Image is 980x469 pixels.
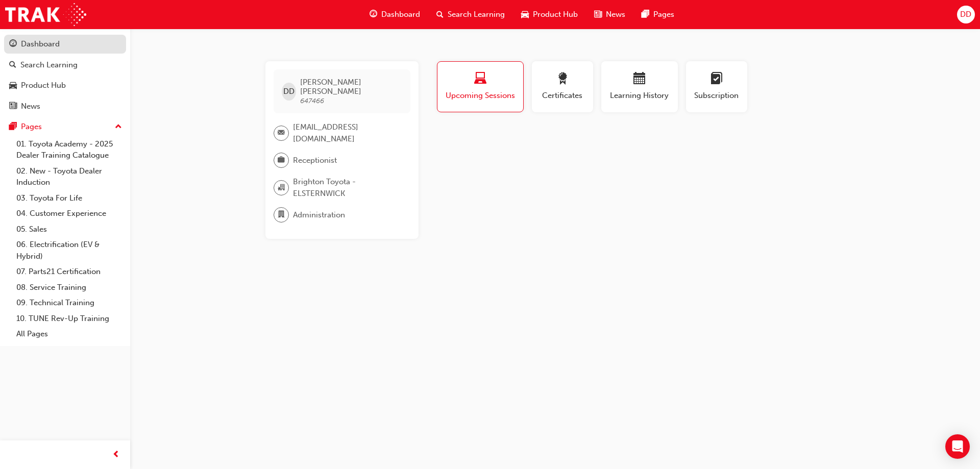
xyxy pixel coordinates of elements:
div: Product Hub [21,80,66,91]
span: Certificates [540,90,585,102]
span: guage-icon [9,40,17,49]
img: Trak [5,3,86,26]
a: 02. New - Toyota Dealer Induction [12,163,126,190]
div: Open Intercom Messenger [945,434,970,459]
button: Pages [4,117,126,136]
a: pages-iconPages [633,4,682,25]
span: News [606,9,625,20]
div: Search Learning [20,59,78,71]
span: DD [283,86,295,97]
span: Administration [293,209,345,221]
span: prev-icon [112,449,120,461]
a: 05. Sales [12,221,126,237]
a: 07. Parts21 Certification [12,264,126,280]
a: 04. Customer Experience [12,206,126,221]
a: 03. Toyota For Life [12,190,126,206]
span: news-icon [9,102,17,111]
span: [EMAIL_ADDRESS][DOMAIN_NAME] [293,121,402,144]
a: 01. Toyota Academy - 2025 Dealer Training Catalogue [12,136,126,163]
span: learningplan-icon [710,72,723,86]
button: Certificates [532,61,593,112]
span: 647466 [300,96,324,105]
span: Search Learning [448,9,505,20]
span: news-icon [594,8,602,21]
span: organisation-icon [278,181,285,194]
span: email-icon [278,127,285,140]
button: Learning History [601,61,678,112]
span: car-icon [521,8,529,21]
span: car-icon [9,81,17,90]
a: Search Learning [4,56,126,75]
span: award-icon [556,72,569,86]
a: car-iconProduct Hub [513,4,586,25]
span: pages-icon [642,8,649,21]
button: Subscription [686,61,747,112]
span: Learning History [609,90,670,102]
span: Subscription [694,90,740,102]
button: DD [957,6,975,23]
span: Brighton Toyota - ELSTERNWICK [293,176,402,199]
span: DD [960,9,971,20]
span: up-icon [115,120,122,134]
span: department-icon [278,208,285,221]
a: Dashboard [4,35,126,54]
span: guage-icon [370,8,377,21]
a: Product Hub [4,76,126,95]
a: 10. TUNE Rev-Up Training [12,311,126,327]
span: search-icon [436,8,444,21]
span: Upcoming Sessions [445,90,516,102]
span: search-icon [9,61,16,70]
span: pages-icon [9,122,17,132]
button: DashboardSearch LearningProduct HubNews [4,33,126,117]
span: Receptionist [293,155,337,166]
a: guage-iconDashboard [361,4,428,25]
div: News [21,101,40,112]
span: [PERSON_NAME] [PERSON_NAME] [300,78,402,96]
a: search-iconSearch Learning [428,4,513,25]
span: briefcase-icon [278,154,285,167]
button: Upcoming Sessions [437,61,524,112]
a: 06. Electrification (EV & Hybrid) [12,237,126,264]
div: Pages [21,121,42,133]
a: 09. Technical Training [12,295,126,311]
span: Product Hub [533,9,578,20]
a: 08. Service Training [12,280,126,295]
span: calendar-icon [633,72,646,86]
div: Dashboard [21,38,60,50]
span: Pages [653,9,674,20]
span: Dashboard [381,9,420,20]
a: All Pages [12,326,126,342]
a: News [4,97,126,116]
a: news-iconNews [586,4,633,25]
span: laptop-icon [474,72,486,86]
